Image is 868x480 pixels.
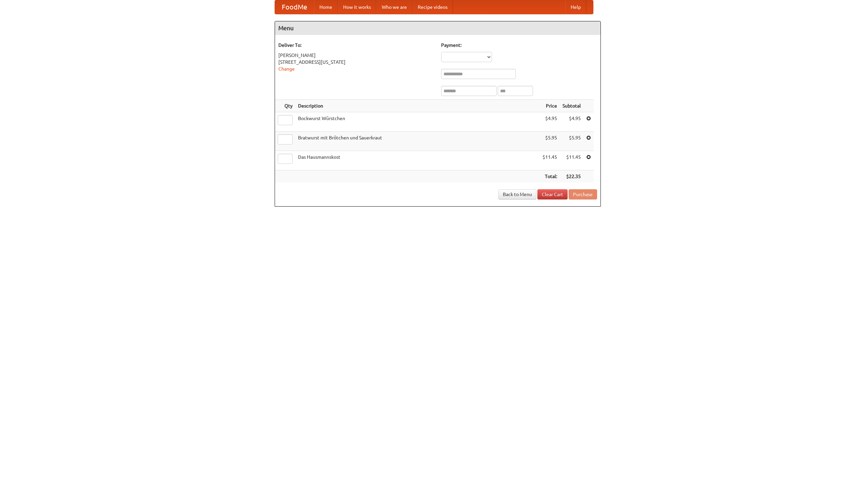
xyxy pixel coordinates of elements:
[540,151,560,170] td: $11.45
[540,132,560,151] td: $5.95
[275,21,600,35] h4: Menu
[540,112,560,132] td: $4.95
[295,112,540,132] td: Bockwurst Würstchen
[295,151,540,170] td: Das Hausmannskost
[560,100,584,112] th: Subtotal
[275,100,295,112] th: Qty
[498,189,536,199] a: Back to Menu
[560,151,584,170] td: $11.45
[540,100,560,112] th: Price
[275,0,314,14] a: FoodMe
[540,170,560,183] th: Total:
[560,132,584,151] td: $5.95
[295,100,540,112] th: Description
[412,0,453,14] a: Recipe videos
[314,0,338,14] a: Home
[338,0,376,14] a: How it works
[560,170,584,183] th: $22.35
[537,189,568,199] a: Clear Cart
[278,52,434,59] div: [PERSON_NAME]
[569,189,597,199] button: Purchase
[278,66,295,72] a: Change
[278,42,434,49] h5: Deliver To:
[560,112,584,132] td: $4.95
[565,0,586,14] a: Help
[376,0,412,14] a: Who we are
[441,42,597,49] h5: Payment:
[295,132,540,151] td: Bratwurst mit Brötchen und Sauerkraut
[278,59,434,65] div: [STREET_ADDRESS][US_STATE]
